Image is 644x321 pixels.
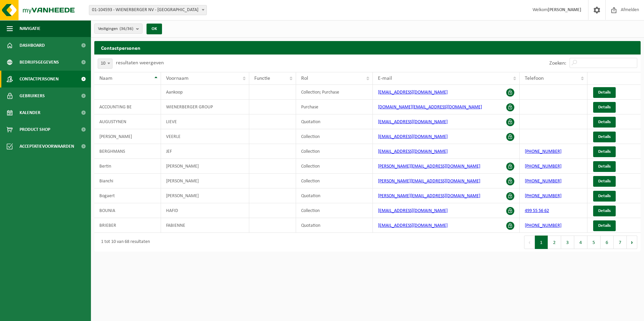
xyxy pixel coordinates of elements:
[20,87,45,104] span: Gebruikers
[98,236,150,248] div: 1 tot 10 van 68 resultaten
[574,236,587,249] button: 4
[525,149,561,154] a: [PHONE_NUMBER]
[296,114,373,129] td: Quotation
[94,24,142,34] button: Vestigingen(36/36)
[525,179,561,184] a: [PHONE_NUMBER]
[525,223,561,228] a: [PHONE_NUMBER]
[116,60,164,66] label: resultaten weergeven
[94,41,641,54] h2: Contactpersonen
[598,223,611,228] span: Details
[20,138,74,155] span: Acceptatievoorwaarden
[296,174,373,188] td: Collection
[593,117,616,128] a: Details
[296,203,373,218] td: Collection
[98,24,133,34] span: Vestigingen
[378,164,480,169] a: [PERSON_NAME][EMAIL_ADDRESS][DOMAIN_NAME]
[598,135,611,139] span: Details
[378,179,480,184] a: [PERSON_NAME][EMAIL_ADDRESS][DOMAIN_NAME]
[593,191,616,202] a: Details
[296,85,373,100] td: Collection; Purchase
[524,236,535,249] button: Previous
[593,102,616,113] a: Details
[94,203,161,218] td: BOUNIA
[535,236,548,249] button: 1
[593,87,616,98] a: Details
[99,76,112,81] span: Naam
[378,223,448,228] a: [EMAIL_ADDRESS][DOMAIN_NAME]
[593,146,616,157] a: Details
[378,105,482,110] a: [DOMAIN_NAME][EMAIL_ADDRESS][DOMAIN_NAME]
[627,236,637,249] button: Next
[94,100,161,114] td: ACCOUNTING BE
[161,159,249,174] td: [PERSON_NAME]
[296,159,373,174] td: Collection
[20,104,40,121] span: Kalender
[598,164,611,169] span: Details
[94,129,161,144] td: [PERSON_NAME]
[601,236,614,249] button: 6
[378,76,392,81] span: E-mail
[98,59,112,68] span: 10
[525,76,544,81] span: Telefoon
[593,176,616,187] a: Details
[598,209,611,213] span: Details
[548,236,561,249] button: 2
[525,208,549,213] a: 499 55 56 62
[525,164,561,169] a: [PHONE_NUMBER]
[20,37,45,54] span: Dashboard
[378,90,448,95] a: [EMAIL_ADDRESS][DOMAIN_NAME]
[89,5,206,15] span: 01-104593 - WIENERBERGER NV - KORTRIJK
[20,54,59,71] span: Bedrijfsgegevens
[598,120,611,124] span: Details
[378,134,448,139] a: [EMAIL_ADDRESS][DOMAIN_NAME]
[94,114,161,129] td: AUGUSTYNEN
[161,129,249,144] td: VEERLE
[598,149,611,154] span: Details
[94,159,161,174] td: Bertin
[20,20,40,37] span: Navigatie
[296,144,373,159] td: Collection
[166,76,189,81] span: Voornaam
[161,100,249,114] td: WIENERBERGER GROUP
[549,61,566,66] label: Zoeken:
[296,188,373,203] td: Quotation
[598,194,611,198] span: Details
[254,76,270,81] span: Functie
[20,121,50,138] span: Product Shop
[593,206,616,216] a: Details
[614,236,627,249] button: 7
[161,174,249,188] td: [PERSON_NAME]
[296,218,373,233] td: Quotation
[593,161,616,172] a: Details
[525,193,561,199] a: [PHONE_NUMBER]
[20,71,59,87] span: Contactpersonen
[598,179,611,183] span: Details
[296,100,373,114] td: Purchase
[378,149,448,154] a: [EMAIL_ADDRESS][DOMAIN_NAME]
[98,59,112,69] span: 10
[147,24,162,34] button: OK
[587,236,601,249] button: 5
[161,144,249,159] td: JEF
[94,188,161,203] td: Bogaert
[548,7,581,12] strong: [PERSON_NAME]
[301,76,308,81] span: Rol
[593,132,616,142] a: Details
[94,174,161,188] td: Bianchi
[161,85,249,100] td: Aankoop
[378,193,480,199] a: [PERSON_NAME][EMAIL_ADDRESS][DOMAIN_NAME]
[161,188,249,203] td: [PERSON_NAME]
[378,208,448,213] a: [EMAIL_ADDRESS][DOMAIN_NAME]
[161,203,249,218] td: HAFID
[598,90,611,95] span: Details
[161,218,249,233] td: FABIENNE
[598,105,611,109] span: Details
[94,144,161,159] td: BERGHMANS
[120,27,133,31] count: (36/36)
[378,119,448,124] a: [EMAIL_ADDRESS][DOMAIN_NAME]
[94,218,161,233] td: BRIEBER
[161,114,249,129] td: LIEVE
[593,220,616,231] a: Details
[296,129,373,144] td: Collection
